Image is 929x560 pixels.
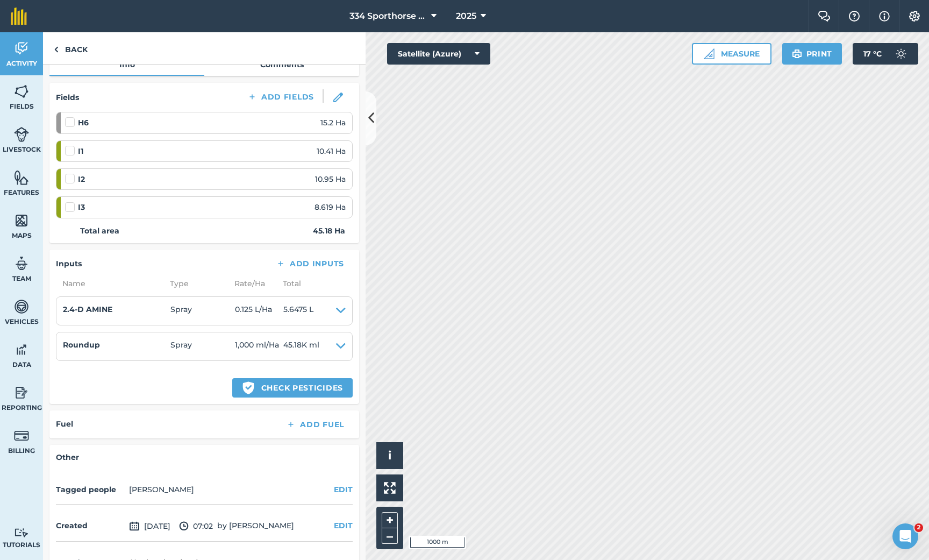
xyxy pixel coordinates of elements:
[782,43,842,65] button: Print
[179,520,189,533] img: svg+xml;base64,PD94bWwgdmVyc2lvbj0iMS4wIiBlbmNvZGluZz0idXRmLTgiPz4KPCEtLSBHZW5lcmF0b3I6IEFkb2JlIE...
[63,339,346,354] summary: RoundupSpray1,000 ml/Ha45.18K ml
[863,43,882,65] span: 17 ° C
[239,89,323,104] button: Add Fields
[80,225,119,237] strong: Total area
[853,43,918,65] button: 17 °C
[914,523,923,532] span: 2
[56,511,353,542] div: by [PERSON_NAME]
[63,303,346,318] summary: 2.4-D AMINESpray0.125 L/Ha5.6475 L
[14,40,29,56] img: svg+xml;base64,PD94bWwgdmVyc2lvbj0iMS4wIiBlbmNvZGluZz0idXRmLTgiPz4KPCEtLSBHZW5lcmF0b3I6IEFkb2JlIE...
[333,93,343,102] img: svg+xml;base64,PHN2ZyB3aWR0aD0iMTgiIGhlaWdodD0iMTgiIHZpZXdCb3g9IjAgMCAxOCAxOCIgZmlsbD0ibm9uZSIgeG...
[129,520,170,533] span: [DATE]
[908,11,921,22] img: A cog icon
[892,523,918,549] iframe: Intercom live chat
[277,417,353,432] button: Add Fuel
[313,225,345,237] strong: 45.18 Ha
[78,117,89,129] strong: H6
[792,47,802,60] img: svg+xml;base64,PHN2ZyB4bWxucz0iaHR0cDovL3d3dy53My5vcmcvMjAwMC9zdmciIHdpZHRoPSIxOSIgaGVpZ2h0PSIyNC...
[43,32,98,64] a: Back
[315,201,346,213] span: 8.619 Ha
[14,169,29,186] img: svg+xml;base64,PHN2ZyB4bWxucz0iaHR0cDovL3d3dy53My5vcmcvMjAwMC9zdmciIHdpZHRoPSI1NiIgaGVpZ2h0PSI2MC...
[14,83,29,100] img: svg+xml;base64,PHN2ZyB4bWxucz0iaHR0cDovL3d3dy53My5vcmcvMjAwMC9zdmciIHdpZHRoPSI1NiIgaGVpZ2h0PSI2MC...
[232,378,353,398] button: Check pesticides
[63,303,170,315] h4: 2.4-D AMINE
[129,484,194,495] li: [PERSON_NAME]
[382,528,398,544] button: –
[283,339,319,354] span: 45.18K ml
[14,212,29,229] img: svg+xml;base64,PHN2ZyB4bWxucz0iaHR0cDovL3d3dy53My5vcmcvMjAwMC9zdmciIHdpZHRoPSI1NiIgaGVpZ2h0PSI2MC...
[14,126,29,143] img: svg+xml;base64,PD94bWwgdmVyc2lvbj0iMS4wIiBlbmNvZGluZz0idXRmLTgiPz4KPCEtLSBHZW5lcmF0b3I6IEFkb2JlIE...
[14,528,29,538] img: svg+xml;base64,PD94bWwgdmVyc2lvbj0iMS4wIiBlbmNvZGluZz0idXRmLTgiPz4KPCEtLSBHZW5lcmF0b3I6IEFkb2JlIE...
[129,520,140,533] img: svg+xml;base64,PD94bWwgdmVyc2lvbj0iMS4wIiBlbmNvZGluZz0idXRmLTgiPz4KPCEtLSBHZW5lcmF0b3I6IEFkb2JlIE...
[14,385,29,401] img: svg+xml;base64,PD94bWwgdmVyc2lvbj0iMS4wIiBlbmNvZGluZz0idXRmLTgiPz4KPCEtLSBHZW5lcmF0b3I6IEFkb2JlIE...
[276,278,301,289] span: Total
[56,258,82,270] h4: Inputs
[170,339,235,354] span: Spray
[334,484,353,495] button: EDIT
[170,303,235,318] span: Spray
[56,91,79,103] h4: Fields
[54,43,59,56] img: svg+xml;base64,PHN2ZyB4bWxucz0iaHR0cDovL3d3dy53My5vcmcvMjAwMC9zdmciIHdpZHRoPSI5IiBoZWlnaHQ9IjI0Ii...
[56,484,125,495] h4: Tagged people
[334,520,353,531] button: EDIT
[704,48,714,59] img: Ruler icon
[11,8,27,25] img: fieldmargin Logo
[317,145,346,157] span: 10.41 Ha
[163,278,228,289] span: Type
[283,303,313,318] span: 5.6475 L
[56,278,163,289] span: Name
[228,278,276,289] span: Rate/ Ha
[63,339,170,351] h4: Roundup
[14,428,29,444] img: svg+xml;base64,PD94bWwgdmVyc2lvbj0iMS4wIiBlbmNvZGluZz0idXRmLTgiPz4KPCEtLSBHZW5lcmF0b3I6IEFkb2JlIE...
[14,299,29,315] img: svg+xml;base64,PD94bWwgdmVyc2lvbj0iMS4wIiBlbmNvZGluZz0idXRmLTgiPz4KPCEtLSBHZW5lcmF0b3I6IEFkb2JlIE...
[56,418,73,430] h4: Fuel
[235,339,283,354] span: 1,000 ml / Ha
[382,512,398,528] button: +
[267,256,353,271] button: Add Inputs
[890,43,912,65] img: svg+xml;base64,PD94bWwgdmVyc2lvbj0iMS4wIiBlbmNvZGluZz0idXRmLTgiPz4KPCEtLSBHZW5lcmF0b3I6IEFkb2JlIE...
[14,256,29,272] img: svg+xml;base64,PD94bWwgdmVyc2lvbj0iMS4wIiBlbmNvZGluZz0idXRmLTgiPz4KPCEtLSBHZW5lcmF0b3I6IEFkb2JlIE...
[56,520,125,531] h4: Created
[320,117,346,129] span: 15.2 Ha
[78,145,83,157] strong: I1
[315,173,346,185] span: 10.95 Ha
[235,303,283,318] span: 0.125 L / Ha
[384,482,396,494] img: Four arrows, one pointing top left, one top right, one bottom right and the last bottom left
[818,11,831,22] img: Two speech bubbles overlapping with the left bubble in the forefront
[349,10,427,23] span: 334 Sporthorse Stud
[14,342,29,358] img: svg+xml;base64,PD94bWwgdmVyc2lvbj0iMS4wIiBlbmNvZGluZz0idXRmLTgiPz4KPCEtLSBHZW5lcmF0b3I6IEFkb2JlIE...
[387,43,490,65] button: Satellite (Azure)
[879,10,890,23] img: svg+xml;base64,PHN2ZyB4bWxucz0iaHR0cDovL3d3dy53My5vcmcvMjAwMC9zdmciIHdpZHRoPSIxNyIgaGVpZ2h0PSIxNy...
[376,442,403,469] button: i
[78,201,85,213] strong: I3
[848,11,861,22] img: A question mark icon
[692,43,771,65] button: Measure
[78,173,85,185] strong: I2
[56,451,353,463] h4: Other
[388,449,391,462] span: i
[179,520,213,533] span: 07:02
[456,10,476,23] span: 2025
